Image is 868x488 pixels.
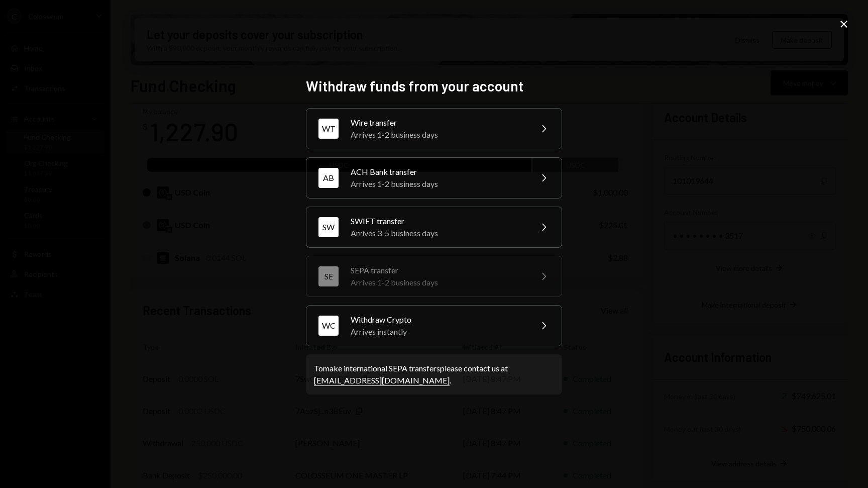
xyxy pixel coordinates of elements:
a: [EMAIL_ADDRESS][DOMAIN_NAME] [314,375,450,386]
h2: Withdraw funds from your account [306,76,562,96]
button: WTWire transferArrives 1-2 business days [306,108,562,149]
div: SW [318,217,339,237]
div: To make international SEPA transfers please contact us at . [314,362,554,386]
div: ACH Bank transfer [351,166,525,178]
div: WT [318,119,339,139]
div: SWIFT transfer [351,215,525,227]
div: AB [318,168,339,188]
div: Wire transfer [351,117,525,129]
div: Withdraw Crypto [351,314,525,326]
div: WC [318,316,339,336]
div: Arrives 1-2 business days [351,276,525,288]
div: Arrives 1-2 business days [351,129,525,141]
div: Arrives 3-5 business days [351,227,525,239]
button: SWSWIFT transferArrives 3-5 business days [306,207,562,248]
button: WCWithdraw CryptoArrives instantly [306,305,562,346]
div: Arrives instantly [351,326,525,338]
div: SEPA transfer [351,264,525,276]
button: ABACH Bank transferArrives 1-2 business days [306,157,562,199]
div: Arrives 1-2 business days [351,178,525,190]
div: SE [318,266,339,286]
button: SESEPA transferArrives 1-2 business days [306,256,562,297]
